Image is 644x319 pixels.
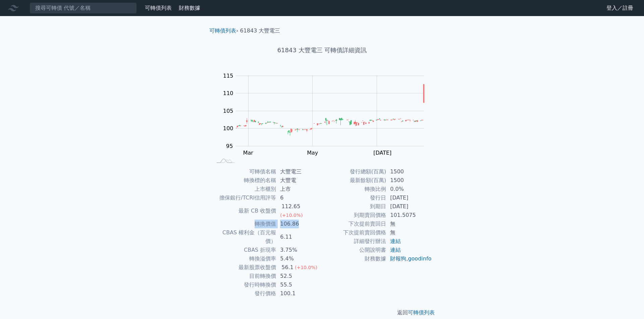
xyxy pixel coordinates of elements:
td: 1500 [386,176,432,185]
td: 可轉債名稱 [212,167,276,176]
a: 連結 [390,238,401,244]
td: CBAS 權利金（百元報價） [212,228,276,246]
tspan: Mar [243,150,254,156]
td: CBAS 折現率 [212,246,276,254]
td: 上市櫃別 [212,185,276,193]
tspan: 100 [223,125,233,132]
td: 上市 [276,185,322,193]
td: , [386,254,432,263]
td: 財務數據 [322,254,386,263]
h1: 61843 大豐電三 可轉債詳細資訊 [204,46,440,55]
td: 100.1 [276,289,322,298]
g: Chart [220,73,434,156]
span: (+10.0%) [295,265,317,270]
td: 大豐電 [276,176,322,185]
td: 發行時轉換價 [212,281,276,289]
div: 112.65 [280,202,302,211]
td: 最新餘額(百萬) [322,176,386,185]
a: 可轉債列表 [145,5,172,11]
tspan: [DATE] [373,150,391,156]
td: 轉換溢價率 [212,254,276,263]
td: 5.4% [276,254,322,263]
td: 轉換標的名稱 [212,176,276,185]
td: 擔保銀行/TCRI信用評等 [212,193,276,202]
tspan: 115 [223,73,233,79]
td: 公開說明書 [322,246,386,254]
td: 無 [386,220,432,228]
td: [DATE] [386,202,432,211]
div: 56.1 [280,263,295,272]
g: Series [236,84,424,136]
td: 到期日 [322,202,386,211]
td: 0.0% [386,185,432,193]
td: 下次提前賣回價格 [322,228,386,237]
a: 財報狗 [390,255,406,262]
div: 聊天小工具 [610,287,644,319]
td: 55.5 [276,281,322,289]
td: 下次提前賣回日 [322,220,386,228]
td: 大豐電三 [276,167,322,176]
tspan: 105 [223,108,233,114]
tspan: 110 [223,90,233,96]
td: 1500 [386,167,432,176]
td: 轉換價值 [212,220,276,228]
td: 6 [276,193,322,202]
td: 6.11 [276,228,322,246]
td: 詳細發行辦法 [322,237,386,246]
td: 發行日 [322,193,386,202]
tspan: May [307,150,318,156]
td: 轉換比例 [322,185,386,193]
li: 61843 大豐電三 [240,27,280,35]
iframe: Chat Widget [610,287,644,319]
td: 發行總額(百萬) [322,167,386,176]
p: 返回 [204,309,440,317]
a: 可轉債列表 [209,27,236,34]
a: 可轉債列表 [408,309,435,316]
td: 最新股票收盤價 [212,263,276,272]
li: › [209,27,238,35]
td: 101.5075 [386,211,432,220]
td: 106.86 [276,220,322,228]
a: goodinfo [408,255,431,262]
a: 財務數據 [179,5,200,11]
td: 發行價格 [212,289,276,298]
td: [DATE] [386,193,432,202]
td: 52.5 [276,272,322,281]
span: (+10.0%) [280,213,303,218]
a: 連結 [390,247,401,253]
td: 3.75% [276,246,322,254]
td: 無 [386,228,432,237]
input: 搜尋可轉債 代號／名稱 [30,2,137,14]
a: 登入／註冊 [601,3,639,13]
td: 目前轉換價 [212,272,276,281]
td: 最新 CB 收盤價 [212,202,276,220]
td: 到期賣回價格 [322,211,386,220]
tspan: 95 [226,143,233,149]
